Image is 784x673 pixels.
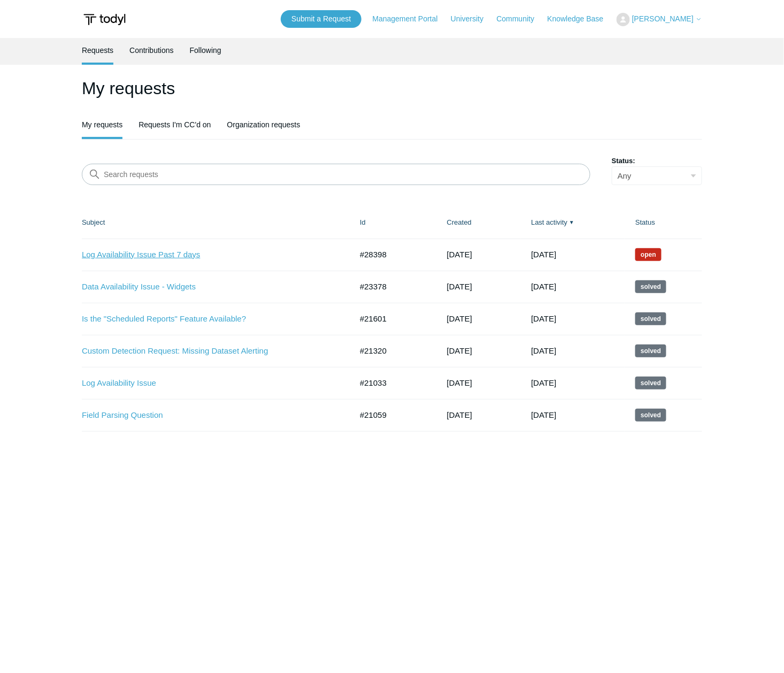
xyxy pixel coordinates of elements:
[349,399,436,431] td: #21059
[82,249,336,261] a: Log Availability Issue Past 7 days
[612,156,702,166] label: Status:
[82,207,349,239] th: Subject
[497,13,545,25] a: Community
[82,112,122,137] a: My requests
[447,218,472,226] a: Created
[531,314,556,323] time: 03/03/2025, 20:02
[190,38,221,63] a: Following
[447,314,472,323] time: 11/26/2024, 17:04
[281,10,362,28] a: Submit a Request
[129,38,174,63] a: Contributions
[635,312,666,325] span: This request has been solved
[349,271,436,303] td: #23378
[531,410,556,419] time: 11/20/2024, 17:02
[635,345,666,357] span: This request has been solved
[531,218,567,226] a: Last activity▼
[635,248,662,261] span: We are working on a response for you
[635,280,666,293] span: This request has been solved
[531,250,556,259] time: 09/29/2025, 09:07
[447,282,472,291] time: 03/05/2025, 08:52
[349,367,436,399] td: #21033
[625,207,702,239] th: Status
[82,75,702,101] h1: My requests
[82,377,336,389] a: Log Availability Issue
[349,239,436,271] td: #28398
[447,410,472,419] time: 10/30/2024, 10:29
[447,378,472,387] time: 10/29/2024, 11:41
[569,218,574,226] span: ▼
[531,346,556,355] time: 12/17/2024, 17:03
[447,346,472,355] time: 11/12/2024, 07:46
[373,13,449,25] a: Management Portal
[548,13,614,25] a: Knowledge Base
[82,409,336,422] a: Field Parsing Question
[139,112,211,137] a: Requests I'm CC'd on
[617,13,702,26] button: [PERSON_NAME]
[82,313,336,325] a: Is the "Scheduled Reports" Feature Available?
[82,345,336,357] a: Custom Detection Request: Missing Dataset Alerting
[349,335,436,367] td: #21320
[82,38,113,63] a: Requests
[82,10,127,29] img: Todyl Support Center Help Center home page
[531,282,556,291] time: 04/02/2025, 12:02
[635,409,666,422] span: This request has been solved
[349,207,436,239] th: Id
[632,14,694,23] span: [PERSON_NAME]
[531,378,556,387] time: 12/02/2024, 08:02
[635,377,666,389] span: This request has been solved
[451,13,494,25] a: University
[447,250,472,259] time: 09/25/2025, 08:55
[82,164,590,185] input: Search requests
[82,281,336,293] a: Data Availability Issue - Widgets
[227,112,301,137] a: Organization requests
[349,303,436,335] td: #21601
